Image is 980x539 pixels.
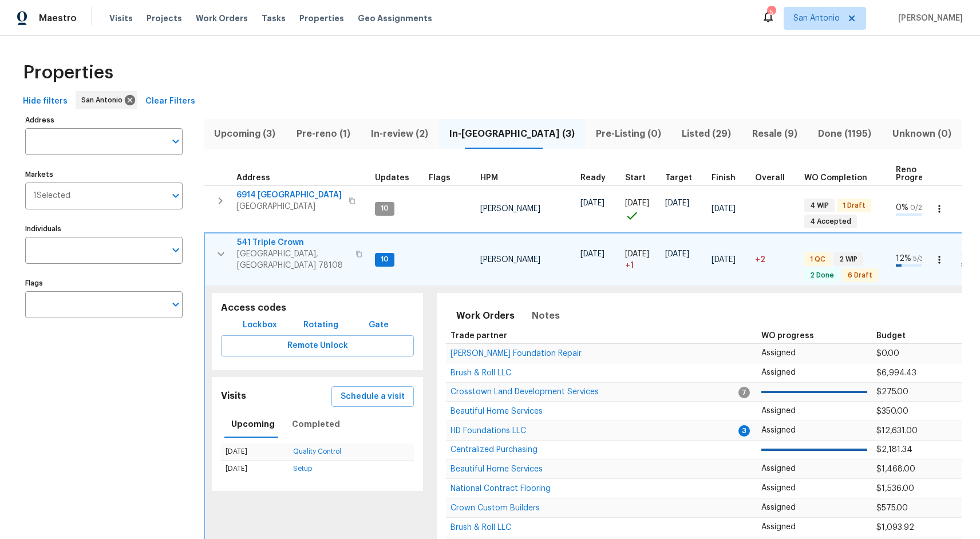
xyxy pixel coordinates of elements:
td: Project started on time [621,185,661,232]
button: Rotating [299,315,343,336]
span: [GEOGRAPHIC_DATA] [236,201,342,212]
span: Beautiful Home Services [451,407,543,415]
p: Assigned [761,502,867,514]
span: Crosstown Land Development Services [451,388,599,396]
button: Lockbox [238,315,282,336]
div: Earliest renovation start date (first business day after COE or Checkout) [580,174,616,182]
label: Flags [25,280,183,287]
button: Clear Filters [141,91,200,112]
div: Target renovation project end date [665,174,702,182]
span: 6 Draft [843,271,877,280]
span: Pre-reno (1) [293,126,354,142]
span: Updates [375,174,409,182]
span: [PERSON_NAME] [480,256,540,264]
span: Reno Progress [896,166,932,182]
span: Overall [755,174,785,182]
button: Schedule a visit [331,386,414,407]
span: 0 / 29 [910,204,927,211]
span: 1 Selected [33,191,70,201]
span: [DATE] [580,250,604,258]
span: Budget [876,332,906,340]
span: National Contract Flooring [451,485,551,493]
a: Setup [293,465,312,472]
span: $1,536.00 [876,485,914,493]
span: Projects [147,13,182,24]
span: Visits [109,13,133,24]
span: In-review (2) [367,126,432,142]
span: 1 Draft [838,201,870,211]
span: Work Orders [196,13,248,24]
span: Work Orders [456,308,515,324]
span: Pre-Listing (0) [592,126,665,142]
span: Gate [365,318,392,332]
span: HPM [480,174,498,182]
span: Lockbox [243,318,277,332]
span: Properties [299,13,344,24]
span: [DATE] [580,199,604,207]
p: Assigned [761,521,867,533]
button: Open [168,133,184,149]
span: 4 Accepted [805,217,856,227]
span: Maestro [39,13,77,24]
button: Remote Unlock [221,335,414,356]
span: $2,181.34 [876,446,912,454]
div: 5 [767,7,775,18]
a: National Contract Flooring [451,485,551,492]
span: $0.00 [876,350,899,358]
span: Upcoming (3) [211,126,279,142]
td: 2 day(s) past target finish date [750,233,800,286]
span: Listed (29) [678,126,735,142]
span: $350.00 [876,407,908,415]
span: 12 % [896,255,911,263]
td: [DATE] [221,443,289,461]
p: Assigned [761,405,867,417]
span: Hide filters [23,94,68,109]
span: [PERSON_NAME] [480,205,540,213]
span: Schedule a visit [341,390,405,404]
div: Actual renovation start date [625,174,656,182]
span: Brush & Roll LLC [451,524,511,532]
a: Brush & Roll LLC [451,524,511,531]
p: Assigned [761,425,867,437]
span: Resale (9) [748,126,801,142]
span: [DATE] [625,250,649,258]
a: Quality Control [293,448,341,455]
span: Tasks [262,14,286,22]
span: 4 WIP [805,201,833,211]
span: Geo Assignments [358,13,432,24]
span: Address [236,174,270,182]
button: Open [168,188,184,204]
h5: Access codes [221,302,414,314]
a: Crosstown Land Development Services [451,389,599,395]
span: WO Completion [804,174,867,182]
span: [DATE] [665,199,689,207]
span: Flags [429,174,451,182]
span: San Antonio [793,13,840,24]
h5: Visits [221,390,246,402]
label: Address [25,117,183,124]
span: $12,631.00 [876,427,918,435]
p: Assigned [761,367,867,379]
a: [PERSON_NAME] Foundation Repair [451,350,582,357]
span: 2 WIP [835,255,862,264]
button: Hide filters [18,91,72,112]
span: 7 [738,387,750,398]
button: Open [168,296,184,312]
span: Start [625,174,646,182]
span: $575.00 [876,504,908,512]
span: [DATE] [712,256,736,264]
span: WO progress [761,332,814,340]
span: Completed [292,417,340,431]
span: [PERSON_NAME] Foundation Repair [451,350,582,358]
span: 0 % [896,204,908,212]
a: Beautiful Home Services [451,466,543,473]
a: Brush & Roll LLC [451,370,511,376]
span: Unknown (0) [889,126,955,142]
span: $6,994.43 [876,369,916,377]
span: In-[GEOGRAPHIC_DATA] (3) [446,126,579,142]
span: $1,093.92 [876,524,914,532]
a: Crown Custom Builders [451,505,540,512]
div: Projected renovation finish date [712,174,746,182]
span: Done (1195) [815,126,875,142]
span: $275.00 [876,388,908,396]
